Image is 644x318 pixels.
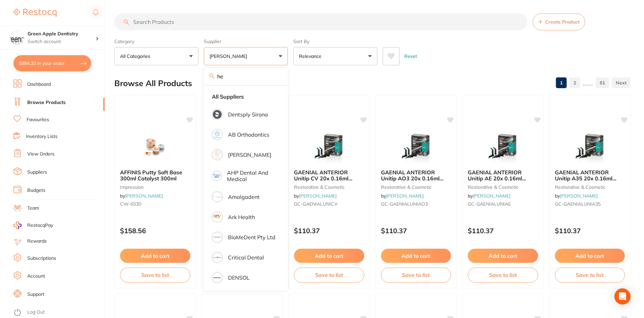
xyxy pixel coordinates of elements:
p: [PERSON_NAME] [210,53,250,60]
span: by [294,193,337,199]
b: GAENIAL ANTERIOR Unitip A35 20x 0.16ml (0.28g) [555,169,625,182]
p: Dentsply Sirona [228,111,268,117]
button: Save to list [468,268,538,282]
a: [PERSON_NAME] [473,193,510,199]
a: Support [27,291,44,298]
li: Clear selection [206,90,285,104]
button: Add to cart [294,249,364,263]
p: AHP Dental and Medical [227,170,276,182]
button: $894.30 in your order [13,55,91,71]
img: GAENIAL ANTERIOR Unitip A35 20x 0.16ml (0.28g) [568,130,612,164]
button: Save to list [555,268,625,282]
a: Browse Products [27,99,66,106]
img: AHP Dental and Medical [213,172,221,180]
a: RestocqPay [13,221,53,229]
img: RestocqPay [13,221,22,229]
a: [PERSON_NAME] [386,193,424,199]
span: GAENIAL ANTERIOR Unitip A35 20x 0.16ml (0.28g) [555,169,616,188]
b: GAENIAL ANTERIOR Unitip CV 20x 0.16ml (0.28g) [294,169,364,182]
a: Subscriptions [27,255,56,262]
label: Category [114,38,198,44]
b: AFFINIS Putty Soft Base 300ml Catalyst 300ml [120,169,190,182]
a: View Orders [27,151,54,157]
p: Amalgadent [228,194,260,200]
span: GAENIAL ANTERIOR Unitip AO3 20x 0.16ml (0.28g) [381,169,444,188]
p: $110.37 [294,227,364,235]
p: DENSOL [228,275,250,281]
p: ...... [583,79,593,87]
button: Add to cart [381,249,451,263]
a: [PERSON_NAME] [125,193,163,199]
span: RestocqPay [27,222,53,229]
button: Add to cart [120,249,190,263]
img: GAENIAL ANTERIOR Unitip AO3 20x 0.16ml (0.28g) [394,130,438,164]
button: Log Out [13,307,103,318]
b: GAENIAL ANTERIOR Unitip AE 20x 0.16ml (0.28g) [468,169,538,182]
button: Save to list [120,268,190,282]
button: Create Product [533,13,585,30]
p: All Categories [120,53,153,60]
span: GAENIAL ANTERIOR Unitip AE 20x 0.16ml (0.28g) [468,169,526,188]
button: All Categories [114,47,198,65]
strong: All Suppliers [212,94,244,100]
p: $158.56 [120,227,190,235]
button: Reset [402,47,419,65]
p: BioMeDent Pty Ltd [228,234,275,240]
p: $110.37 [381,227,451,235]
p: $110.37 [468,227,538,235]
a: [PERSON_NAME] [560,193,598,199]
small: impression [120,184,190,190]
span: GAENIAL ANTERIOR Unitip CV 20x 0.16ml (0.28g) [294,169,352,188]
a: Team [27,205,39,212]
img: Restocq Logo [13,9,56,17]
a: Favourites [27,116,49,123]
label: Sort By [293,38,377,44]
a: Restocq Logo [13,5,56,21]
small: restorative & cosmetic [294,184,364,190]
span: GC-GAENIALUNIA35 [555,201,601,207]
span: by [555,193,598,199]
span: by [381,193,424,199]
small: restorative & cosmetic [555,184,625,190]
img: Dentsply Sirona [213,110,222,119]
a: Rewards [27,238,47,245]
small: restorative & cosmetic [381,184,451,190]
img: BioMeDent Pty Ltd [213,233,222,242]
button: Relevance [293,47,377,65]
img: Critical Dental [213,253,222,262]
span: AFFINIS Putty Soft Base 300ml Catalyst 300ml [120,169,182,182]
p: Switch account [28,38,96,45]
span: GC-GAENIALUNIAO3 [381,201,428,207]
span: by [468,193,510,199]
p: Ark Health [228,214,255,220]
img: DENSOL [213,273,222,282]
a: 2 [569,76,580,90]
span: by [120,193,163,199]
h2: Browse All Products [114,79,192,88]
a: Budgets [27,187,45,194]
span: CW-6530 [120,201,141,207]
input: Search Products [114,13,527,30]
a: Inventory Lists [26,133,58,140]
p: $110.37 [555,227,625,235]
a: Suppliers [27,169,47,176]
a: [PERSON_NAME] [299,193,337,199]
small: restorative & cosmetic [468,184,538,190]
span: GC-GAENIALUNIAE [468,201,511,207]
h4: Green Apple Dentistry [28,31,96,37]
b: GAENIAL ANTERIOR Unitip AO3 20x 0.16ml (0.28g) [381,169,451,182]
p: Critical Dental [228,254,264,260]
label: Supplier [204,38,288,44]
a: 61 [596,76,609,90]
button: Add to cart [555,249,625,263]
p: Relevance [299,53,324,60]
button: Save to list [381,268,451,282]
a: 1 [556,76,567,90]
p: [PERSON_NAME] [228,152,271,158]
button: Save to list [294,268,364,282]
a: Log Out [27,309,45,316]
span: GC-GAENIALUNICV [294,201,338,207]
img: AFFINIS Putty Soft Base 300ml Catalyst 300ml [133,130,177,164]
img: Ark Health [213,213,222,221]
img: Green Apple Dentistry [10,31,24,44]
